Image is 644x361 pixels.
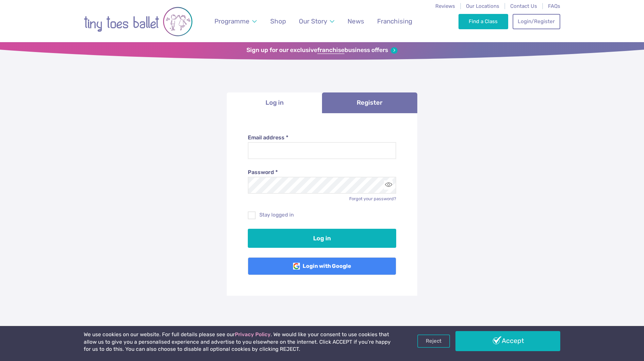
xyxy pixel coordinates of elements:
div: Log in [227,113,417,296]
a: Reviews [435,3,455,9]
button: Toggle password visibility [384,180,393,190]
a: Find a Class [458,14,509,29]
p: We use cookies on our website. For full details please see our . We would like your consent to us... [84,331,393,353]
a: Shop [267,13,289,29]
span: Our Story [299,17,327,25]
button: Log in [248,229,397,248]
a: Login with Google [248,257,397,275]
img: Google Logo [293,263,300,270]
a: Forgot your password? [349,196,396,201]
span: Shop [270,17,286,25]
a: Our Story [296,13,338,29]
span: News [348,17,364,25]
a: Privacy Policy [235,331,271,338]
label: Stay logged in [248,211,397,219]
a: Sign up for our exclusivefranchisebusiness offers [246,47,397,54]
span: Franchising [377,17,412,25]
a: FAQs [548,3,560,9]
a: Login/Register [513,14,560,29]
label: Password * [248,169,397,176]
a: Accept [455,331,560,351]
span: Programme [214,17,249,25]
a: Contact Us [510,3,537,9]
a: Franchising [374,13,416,29]
strong: franchise [317,47,344,54]
a: Our Locations [466,3,499,9]
a: Programme [211,13,260,29]
img: tiny toes ballet [84,4,193,39]
a: Reject [417,334,450,347]
a: News [344,13,367,29]
label: Email address * [248,134,397,141]
a: Register [322,92,417,113]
